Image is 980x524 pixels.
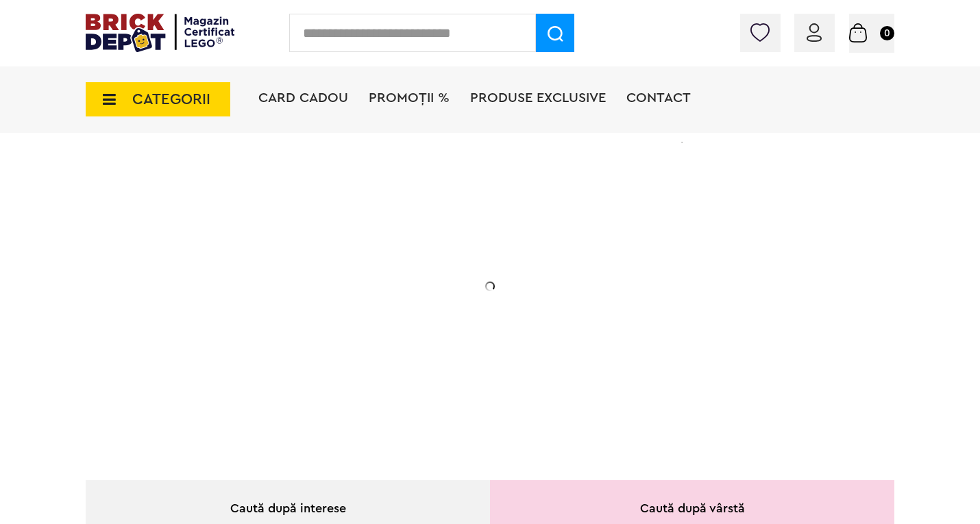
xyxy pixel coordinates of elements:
a: Produse exclusive [470,91,606,105]
h2: Seria de sărbători: Fantomă luminoasă. Promoția este valabilă în perioada [DATE] - [DATE]. [183,271,457,328]
h1: Cadou VIP 40772 [183,208,457,257]
a: PROMOȚII % [369,91,450,105]
a: Card Cadou [258,91,348,105]
a: Contact [626,91,691,105]
span: CATEGORII [132,92,210,107]
small: 0 [880,26,894,40]
div: Află detalii [183,359,457,376]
